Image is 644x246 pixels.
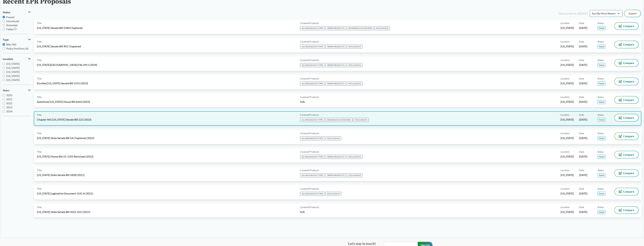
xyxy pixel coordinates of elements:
[3,57,13,60] span: Location
[353,118,369,122] span: EXCLUSIONS
[37,26,82,30] span: [US_STATE] Senate Bill 5284 Chaptered
[6,94,12,97] span: 2020
[560,21,570,25] span: Location
[615,59,638,66] button: Compare
[300,205,319,209] span: Covered Products
[579,26,587,30] span: [DATE]
[579,118,587,121] span: [DATE]
[623,116,634,119] span: Compare
[347,26,374,30] span: BEVERAGE CONTAINERS
[560,155,574,158] span: [US_STATE]
[300,136,325,140] span: ALL PACKAGING TYPES
[598,155,605,159] span: Passed
[579,58,584,62] span: Date
[37,205,42,209] span: Title
[300,173,325,177] span: ALL PACKAGING TYPES
[598,100,605,104] span: Passed
[560,81,574,85] span: [US_STATE]
[37,136,94,140] span: [US_STATE] State Senate Bill 54 Chaptered (2022)
[37,155,93,158] span: [US_STATE] House Bill 22-1355 Rerevised (2022)
[347,63,362,67] span: EXCLUSIONS
[37,173,85,177] span: [US_STATE] State Senate Bill 582B (2021)
[598,136,605,140] span: Passed
[579,173,587,177] span: [DATE]
[347,82,362,86] span: EXCLUSIONS
[598,173,605,177] span: Passed
[579,40,584,43] span: Date
[560,136,574,140] span: [US_STATE]
[300,95,319,99] span: Covered Products
[6,66,20,69] span: [US_STATE]
[623,62,634,64] span: Compare
[615,114,638,121] button: Compare
[37,95,42,99] span: Title
[598,150,604,153] span: Status
[579,100,587,104] span: [DATE]
[6,47,28,50] span: Policy Positions (4)
[6,24,18,27] span: Amended
[579,192,587,195] span: [DATE]
[579,113,584,117] span: Date
[300,192,325,196] span: ALL PACKAGING TYPES
[37,77,42,80] span: Title
[37,150,42,153] span: Title
[560,118,574,121] span: [US_STATE]
[3,98,5,100] input: 2021
[560,100,574,104] span: [US_STATE]
[598,113,604,117] span: Status
[623,153,634,156] span: Compare
[300,21,319,25] span: Covered Products
[37,100,90,104] span: Substitute [US_STATE] House Bill 6664 (2023)
[579,44,587,48] span: [DATE]
[615,78,638,85] button: Compare
[579,205,584,209] span: Date
[6,102,12,105] span: 2022
[326,82,346,86] span: PAPER PRODUCTS
[615,23,638,30] button: Compare
[560,95,570,99] span: Location
[37,187,42,190] span: Title
[6,78,20,81] span: [US_STATE]
[3,87,30,93] button: Years
[6,15,14,19] span: Passed
[598,210,605,214] span: Passed
[326,136,341,140] span: EXCLUSIONS
[300,150,319,153] span: Covered Products
[6,28,13,31] span: Failed
[3,47,5,50] input: Policy Positions (4)
[615,188,638,195] button: Compare
[623,99,634,101] span: Compare
[37,113,42,117] span: Title
[374,26,390,30] span: EXCLUSIONS
[6,98,12,101] span: 2021
[579,155,587,158] span: [DATE]
[579,81,587,85] span: [DATE]
[37,21,42,25] span: Title
[598,95,604,99] span: Status
[300,77,319,80] span: Covered Products
[37,192,93,195] span: [US_STATE] Legislative Document 1541 A (2021)
[623,135,634,138] span: Compare
[598,40,604,43] span: Status
[3,24,5,26] input: Amended
[3,102,5,104] input: 2022
[37,40,42,43] span: Title
[598,118,605,122] span: Passed
[37,58,42,62] span: Title
[326,45,346,49] span: PAPER PRODUCTS
[3,9,30,15] button: Status
[579,21,584,25] span: Date
[326,192,341,196] span: EXCLUSIONS
[598,63,605,67] span: Passed
[326,155,346,159] span: PAPER PRODUCTS
[6,110,12,113] span: 2024
[579,131,584,135] span: Date
[560,58,570,62] span: Location
[3,110,5,112] input: 2024
[3,28,5,30] input: Failed
[560,187,570,190] span: Location
[37,168,42,172] span: Title
[3,38,9,41] span: Type
[6,74,20,77] span: [US_STATE]
[623,25,634,27] span: Compare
